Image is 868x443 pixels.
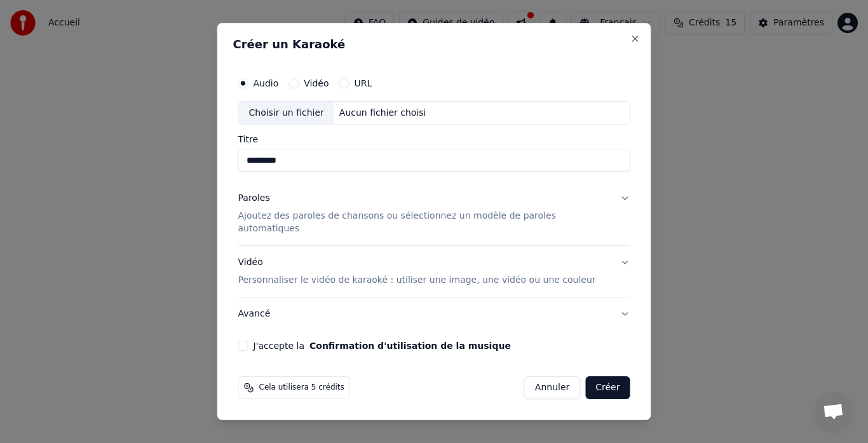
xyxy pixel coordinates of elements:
label: J'accepte la [254,341,511,350]
button: ParolesAjoutez des paroles de chansons ou sélectionnez un modèle de paroles automatiques [238,182,630,246]
button: VidéoPersonnaliser le vidéo de karaoké : utiliser une image, une vidéo ou une couleur [238,246,630,297]
div: Aucun fichier choisi [334,107,431,119]
label: URL [355,79,372,88]
div: Choisir un fichier [239,102,334,125]
label: Audio [254,79,279,88]
label: Vidéo [304,79,329,88]
span: Cela utilisera 5 crédits [259,383,344,393]
p: Ajoutez des paroles de chansons ou sélectionnez un modèle de paroles automatiques [238,210,610,236]
button: Créer [585,376,630,399]
button: Avancé [238,297,630,331]
button: Annuler [524,376,580,399]
p: Personnaliser le vidéo de karaoké : utiliser une image, une vidéo ou une couleur [238,274,596,287]
div: Paroles [238,193,270,205]
div: Vidéo [238,256,596,287]
h2: Créer un Karaoké [233,39,635,50]
button: J'accepte la [309,341,511,350]
label: Titre [238,135,630,144]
